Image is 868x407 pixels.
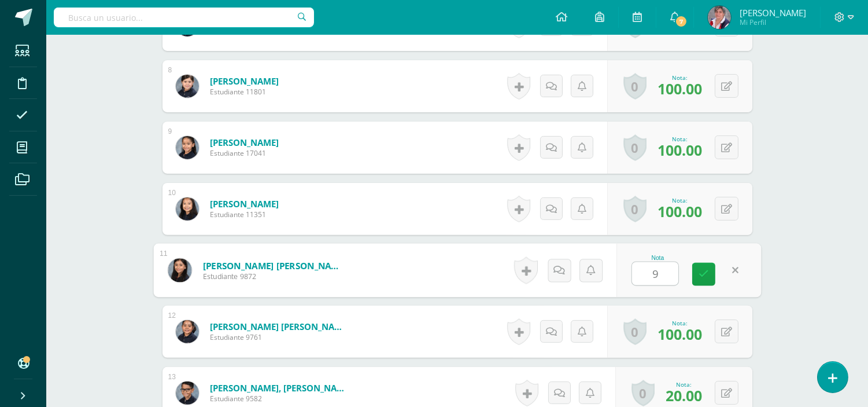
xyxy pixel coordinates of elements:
[708,6,731,29] img: de0b392ea95cf163f11ecc40b2d2a7f9.png
[176,75,199,98] img: 5a78ebee3ce8b895cfb44d4c8946fc84.png
[658,140,702,160] span: 100.00
[740,7,806,19] span: [PERSON_NAME]
[210,148,279,158] span: Estudiante 17041
[666,386,702,405] span: 20.00
[54,8,314,27] input: Busca un usuario...
[210,394,349,404] span: Estudiante 9582
[658,319,702,327] div: Nota:
[658,135,702,143] div: Nota:
[210,137,279,148] a: [PERSON_NAME]
[202,259,345,272] a: [PERSON_NAME] [PERSON_NAME]
[176,197,199,221] img: 0fb2e5bf124dfd698c4898bcdae8f23c.png
[210,321,349,332] a: [PERSON_NAME] [PERSON_NAME]
[210,210,279,219] span: Estudiante 11351
[623,318,647,345] a: 0
[202,272,345,282] span: Estudiante 9872
[623,73,647,100] a: 0
[210,382,349,394] a: [PERSON_NAME], [PERSON_NAME]
[740,17,806,27] span: Mi Perfil
[176,320,199,343] img: 7a5ca59c580a93a260052bc0d0b1d80c.png
[675,15,688,28] span: 7
[631,255,684,261] div: Nota
[210,87,279,97] span: Estudiante 11801
[631,380,655,406] a: 0
[210,332,349,342] span: Estudiante 9761
[168,258,191,282] img: eea64f9d7c465bacb08f035df3310990.png
[658,324,702,344] span: 100.00
[658,79,702,98] span: 100.00
[658,201,702,221] span: 100.00
[658,196,702,204] div: Nota:
[176,382,199,405] img: 85df98295853f14e5185e710966d0afa.png
[666,380,702,388] div: Nota:
[632,262,678,285] input: 0-100.0
[210,75,279,87] a: [PERSON_NAME]
[623,134,647,161] a: 0
[176,136,199,159] img: 166a9860692e754ec08b878aa16aabe5.png
[658,74,702,82] div: Nota:
[210,198,279,210] a: [PERSON_NAME]
[623,196,647,222] a: 0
